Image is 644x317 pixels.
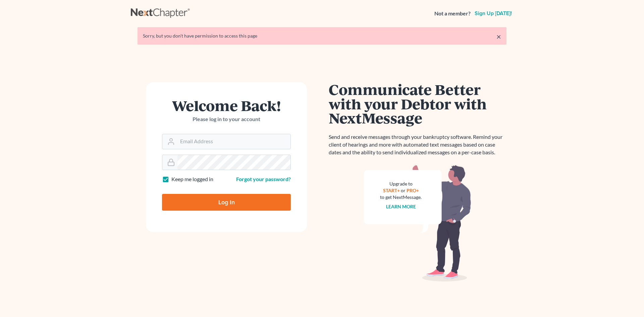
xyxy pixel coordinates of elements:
p: Send and receive messages through your bankruptcy software. Remind your client of hearings and mo... [329,133,506,156]
p: Please log in to your account [162,115,291,123]
h1: Communicate Better with your Debtor with NextMessage [329,82,506,125]
a: Sign up [DATE]! [473,11,513,16]
h1: Welcome Back! [162,98,291,113]
a: Forgot your password? [236,176,291,182]
img: nextmessage_bg-59042aed3d76b12b5cd301f8e5b87938c9018125f34e5fa2b7a6b67550977c72.svg [364,164,471,282]
a: PRO+ [407,188,419,193]
a: Learn more [386,204,416,209]
label: Keep me logged in [171,175,213,183]
div: to get NextMessage. [380,194,422,201]
a: START+ [383,188,400,193]
a: × [496,33,501,41]
div: Sorry, but you don't have permission to access this page [143,33,501,39]
div: Upgrade to [380,180,422,187]
input: Email Address [177,134,290,149]
span: or [401,188,406,193]
input: Log In [162,194,291,211]
strong: Not a member? [434,10,471,17]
